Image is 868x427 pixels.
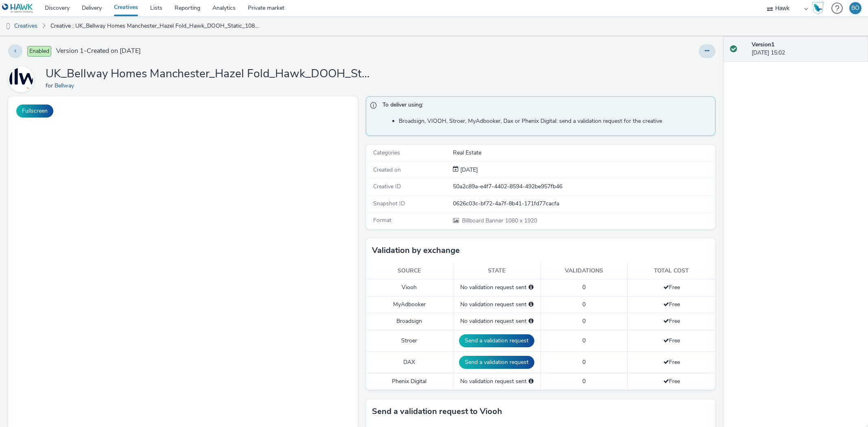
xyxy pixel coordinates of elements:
[529,283,533,292] div: Please select a deal below and click on Send to send a validation request to Viooh.
[663,337,680,344] span: Free
[582,317,586,325] span: 0
[399,117,711,125] li: Broadsign, VIOOH, Stroer, MyAdbooker, Dax or Phenix Digital: send a validation request for the cr...
[8,75,37,83] a: Bellway
[461,217,537,224] span: 1080 x 1920
[582,283,586,291] span: 0
[55,82,77,89] a: Bellway
[372,405,502,418] h3: Send a validation request to Viooh
[812,2,827,15] a: Hawk Academy
[366,263,453,279] th: Source
[453,263,540,279] th: State
[453,149,714,157] div: Real Estate
[582,377,586,385] span: 0
[372,244,460,257] h3: Validation by exchange
[373,200,405,207] span: Snapshot ID
[46,66,371,82] h1: UK_Bellway Homes Manchester_Hazel Fold_Hawk_DOOH_Static_1080x1920_12.09.2025
[529,377,533,386] div: Please select a deal below and click on Send to send a validation request to Phenix Digital.
[582,337,586,344] span: 0
[459,356,534,369] button: Send a validation request
[366,373,453,390] td: Phenix Digital
[383,101,707,111] span: To deliver using:
[366,351,453,373] td: DAX
[373,166,401,174] span: Created on
[851,2,859,14] div: BÖ
[459,166,478,174] span: [DATE]
[457,301,536,309] div: No validation request sent
[663,283,680,291] span: Free
[366,313,453,330] td: Broadsign
[373,183,401,190] span: Creative ID
[2,3,33,13] img: undefined Logo
[4,22,12,30] img: dooh
[453,183,714,191] div: 50a2c89a-e4f7-4402-8594-492be957fb46
[27,46,51,57] span: Enabled
[457,283,536,292] div: No validation request sent
[663,358,680,366] span: Free
[56,46,141,56] span: Version 1 - Created on [DATE]
[457,377,536,386] div: No validation request sent
[457,317,536,325] div: No validation request sent
[582,358,586,366] span: 0
[529,317,533,325] div: Please select a deal below and click on Send to send a validation request to Broadsign.
[9,68,33,91] img: Bellway
[459,166,478,174] div: Creation 12 September 2025, 15:02
[16,105,53,118] button: Fullscreen
[459,334,534,347] button: Send a validation request
[46,16,263,36] a: Creative : UK_Bellway Homes Manchester_Hazel Fold_Hawk_DOOH_Static_1080x1920_12.09.2025
[366,296,453,313] td: MyAdbooker
[540,263,628,279] th: Validations
[366,279,453,296] td: Viooh
[812,2,824,15] img: Hawk Academy
[628,263,715,279] th: Total cost
[529,301,533,309] div: Please select a deal below and click on Send to send a validation request to MyAdbooker.
[663,317,680,325] span: Free
[373,149,400,157] span: Categories
[663,301,680,308] span: Free
[752,41,774,48] strong: Version 1
[752,41,861,57] div: [DATE] 15:02
[462,217,505,224] span: Billboard Banner
[582,301,586,308] span: 0
[373,216,391,224] span: Format
[366,330,453,351] td: Stroer
[453,200,714,208] div: 0626c03c-bf72-4a7f-8b41-171fd77cacfa
[663,377,680,385] span: Free
[46,82,55,89] span: for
